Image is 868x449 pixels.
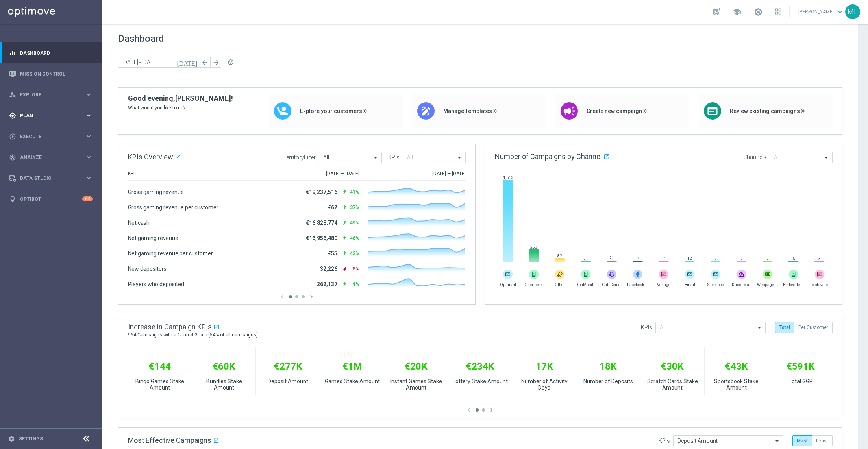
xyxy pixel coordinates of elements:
[9,50,93,56] button: equalizer Dashboard
[20,155,85,160] span: Analyze
[836,7,844,16] span: keyboard_arrow_down
[9,133,85,140] div: Execute
[20,188,82,209] a: Optibot
[9,175,85,182] div: Data Studio
[85,153,93,161] i: keyboard_arrow_right
[9,133,16,140] i: play_circle_outline
[845,4,860,19] div: ML
[9,71,93,77] button: Mission Control
[9,91,85,98] div: Explore
[20,42,93,63] a: Dashboard
[9,154,93,161] button: track_changes Analyze keyboard_arrow_right
[9,133,93,140] button: play_circle_outline Execute keyboard_arrow_right
[8,435,15,442] i: settings
[9,91,16,98] i: person_search
[20,134,85,139] span: Execute
[85,91,93,98] i: keyboard_arrow_right
[9,196,16,203] i: lightbulb
[82,196,93,201] div: +10
[9,112,85,119] div: Plan
[85,174,93,182] i: keyboard_arrow_right
[20,92,85,97] span: Explore
[20,63,93,84] a: Mission Control
[9,42,93,63] div: Dashboard
[85,133,93,140] i: keyboard_arrow_right
[9,188,93,209] div: Optibot
[9,113,93,119] button: gps_fixed Plan keyboard_arrow_right
[798,6,845,18] a: [PERSON_NAME]keyboard_arrow_down
[9,112,16,119] i: gps_fixed
[9,50,16,57] i: equalizer
[85,112,93,119] i: keyboard_arrow_right
[19,436,43,441] a: Settings
[9,154,85,161] div: Analyze
[20,113,85,118] span: Plan
[9,154,16,161] i: track_changes
[9,175,93,181] button: Data Studio keyboard_arrow_right
[9,196,93,202] button: lightbulb Optibot +10
[9,63,93,84] div: Mission Control
[9,92,93,98] button: person_search Explore keyboard_arrow_right
[20,176,85,181] span: Data Studio
[733,7,741,16] span: school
